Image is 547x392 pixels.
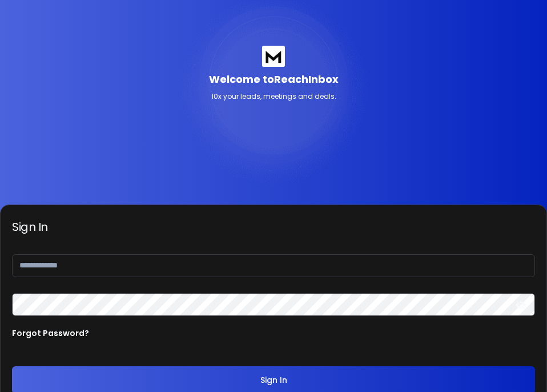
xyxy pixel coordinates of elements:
p: Welcome to ReachInbox [209,71,339,87]
h3: Sign In [12,219,535,235]
img: logo [262,46,285,67]
p: 10x your leads, meetings and deals. [211,92,336,101]
p: Forgot Password? [12,327,89,339]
